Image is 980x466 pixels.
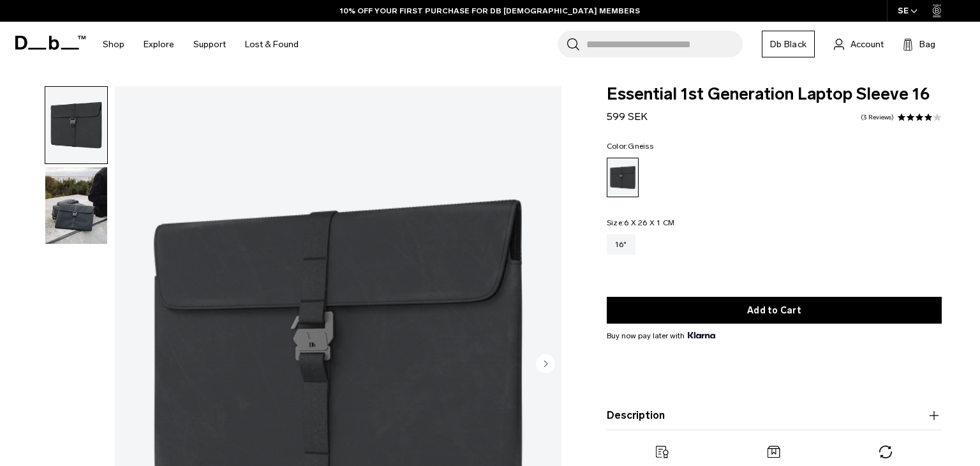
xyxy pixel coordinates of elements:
button: essential_laptop_sleeve_16_gneiss_1.png [45,167,108,244]
a: Support [193,22,226,67]
span: Gneiss [628,142,653,151]
legend: Size: [607,219,675,227]
span: Bag [919,38,935,51]
span: Buy now pay later with [607,330,715,342]
img: essential_laptop_sleeve_16_gneiss_1.png [45,167,107,244]
button: Bag [903,36,935,52]
span: 599 SEK [607,110,648,123]
a: 16" [607,234,635,255]
img: essential_laptop_sleeve_16_gneiss_2.png [45,87,107,163]
nav: Main Navigation [93,22,308,67]
button: essential_laptop_sleeve_16_gneiss_2.png [45,86,108,164]
span: 6 X 26 X 1 CM [624,218,674,227]
img: {"height" => 20, "alt" => "Klarna"} [688,332,715,338]
a: Gneiss [607,158,639,197]
a: Explore [144,22,174,67]
button: Add to Cart [607,297,942,324]
a: Shop [103,22,124,67]
a: Lost & Found [245,22,299,67]
a: Db Black [762,31,815,57]
span: Essential 1st Generation Laptop Sleeve 16 [607,86,942,103]
legend: Color: [607,142,653,150]
button: Description [607,408,942,423]
a: Account [834,36,884,52]
button: Next slide [536,354,555,376]
span: Account [850,38,884,51]
a: 10% OFF YOUR FIRST PURCHASE FOR DB [DEMOGRAPHIC_DATA] MEMBERS [340,5,640,17]
a: 3 reviews [861,114,894,121]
